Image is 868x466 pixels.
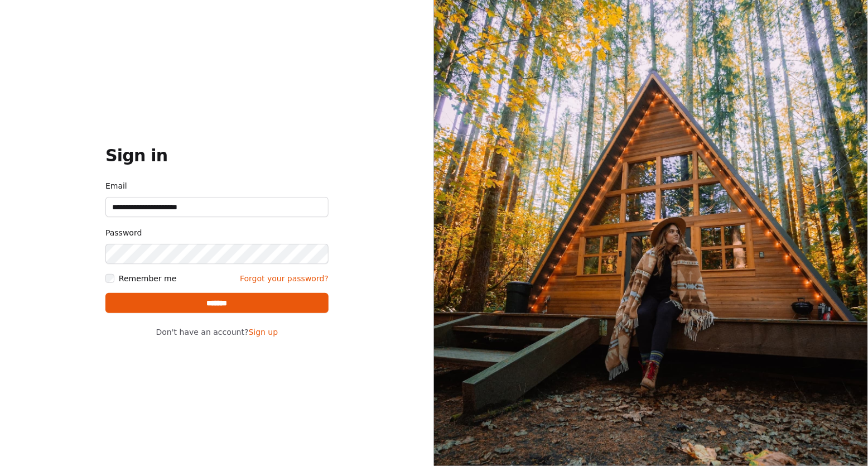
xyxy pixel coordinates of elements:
h1: Sign in [105,146,329,166]
label: Remember me [119,273,177,284]
a: Sign up [249,328,278,337]
p: Don't have an account? [105,326,329,338]
label: Email [105,179,329,193]
label: Password [105,226,329,239]
a: Forgot your password? [240,273,329,284]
